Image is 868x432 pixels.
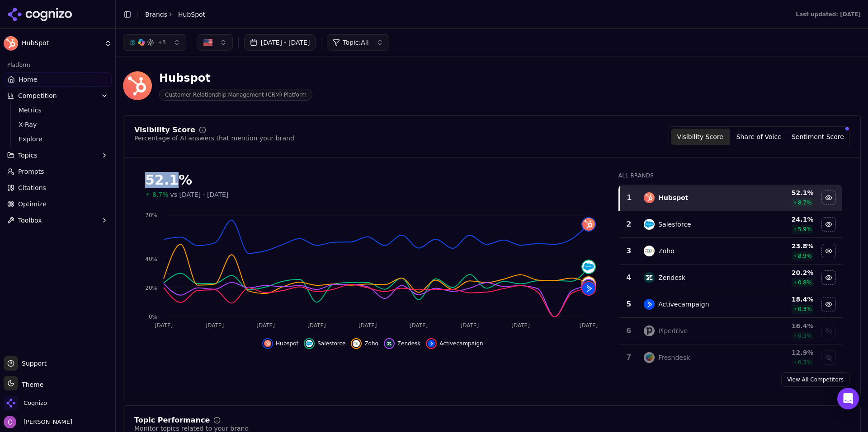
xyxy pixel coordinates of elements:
[4,164,112,179] a: Prompts
[159,71,312,85] div: Hubspot
[152,190,169,199] span: 8.7%
[426,338,483,349] button: Hide activecampaign data
[18,183,46,192] span: Citations
[618,172,842,179] div: All Brands
[658,300,709,309] div: Activecampaign
[4,72,112,87] a: Home
[364,340,378,347] span: Zoho
[623,299,635,310] div: 5
[619,238,842,265] tr: 3zohoZoho23.8%8.9%Hide zoho data
[755,348,813,357] div: 12.9 %
[262,338,298,349] button: Hide hubspot data
[4,396,47,410] button: Open organization switcher
[18,151,38,160] span: Topics
[123,71,152,100] img: HubSpot
[582,277,595,290] img: zoho
[384,338,420,349] button: Hide zendesk data
[4,88,112,103] button: Competition
[837,388,859,409] div: Open Intercom Messenger
[755,295,813,304] div: 18.4 %
[798,252,812,260] span: 8.9 %
[821,217,836,232] button: Hide salesforce data
[644,299,655,310] img: activecampaign
[206,322,224,329] tspan: [DATE]
[798,226,812,233] span: 5.9 %
[149,314,157,320] tspan: 0%
[623,352,635,363] div: 7
[755,188,813,197] div: 52.1 %
[19,106,97,115] span: Metrics
[306,340,313,347] img: salesforce
[18,381,43,388] span: Theme
[582,282,595,295] img: activecampaign
[623,246,635,256] div: 3
[644,272,655,283] img: zendesk
[145,11,167,18] a: Brands
[18,200,47,209] span: Optimize
[658,273,685,282] div: Zendesk
[619,318,842,344] tr: 6pipedrivePipedrive16.4%0.3%Show pipedrive data
[244,34,316,51] button: [DATE] - [DATE]
[24,399,47,407] span: Cognizo
[4,181,112,195] a: Citations
[145,10,205,19] nav: breadcrumb
[134,134,294,143] div: Percentage of AI answers that mention your brand
[15,133,101,145] a: Explore
[644,192,655,203] img: hubspot
[623,325,635,336] div: 6
[730,129,788,145] button: Share of Voice
[624,192,635,203] div: 1
[461,322,479,329] tspan: [DATE]
[788,129,847,145] button: Sentiment Score
[821,244,836,258] button: Hide zoho data
[658,193,688,202] div: Hubspot
[145,172,600,188] div: 52.1%
[18,216,42,225] span: Toolbox
[256,322,275,329] tspan: [DATE]
[145,285,157,291] tspan: 20%
[15,104,101,116] a: Metrics
[317,340,345,347] span: Salesforce
[4,36,18,51] img: HubSpot
[22,39,101,47] span: HubSpot
[658,353,690,362] div: Freshdesk
[644,219,655,230] img: salesforce
[4,148,112,163] button: Topics
[580,322,598,329] tspan: [DATE]
[658,246,675,255] div: Zoho
[798,306,812,313] span: 0.3 %
[410,322,428,329] tspan: [DATE]
[170,190,229,199] span: vs [DATE] - [DATE]
[4,197,112,211] a: Optimize
[755,215,813,224] div: 24.1 %
[4,396,18,410] img: Cognizo
[439,340,483,347] span: Activecampaign
[20,418,72,426] span: [PERSON_NAME]
[619,265,842,291] tr: 4zendeskZendesk20.2%0.8%Hide zendesk data
[158,39,166,46] span: + 3
[4,58,112,72] div: Platform
[134,417,210,424] div: Topic Performance
[644,352,655,363] img: freshdesk
[4,416,72,428] button: Open user button
[4,416,16,428] img: Chris Abouraad
[798,279,812,286] span: 0.8 %
[351,338,378,349] button: Hide zoho data
[353,340,360,347] img: zoho
[155,322,173,329] tspan: [DATE]
[623,272,635,283] div: 4
[15,118,101,131] a: X-Ray
[307,322,326,329] tspan: [DATE]
[18,91,57,100] span: Competition
[18,167,44,176] span: Prompts
[359,322,377,329] tspan: [DATE]
[619,185,842,211] tr: 1hubspotHubspot52.1%8.7%Hide hubspot data
[781,372,849,387] a: View All Competitors
[428,340,435,347] img: activecampaign
[796,11,861,18] div: Last updated: [DATE]
[159,89,312,101] span: Customer Relationship Management (CRM) Platform
[582,280,595,293] img: zendesk
[619,344,842,371] tr: 7freshdeskFreshdesk12.9%0.3%Show freshdesk data
[264,340,271,347] img: hubspot
[798,359,812,366] span: 0.3 %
